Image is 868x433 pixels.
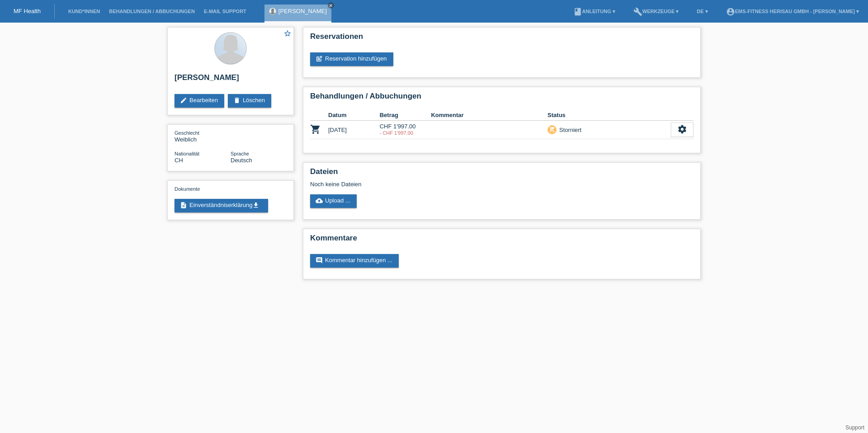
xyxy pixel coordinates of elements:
i: get_app [252,202,259,209]
i: edit [180,97,187,104]
a: close [328,2,334,9]
a: star_border [283,29,292,39]
span: Nationalität [175,151,199,156]
span: Schweiz [175,157,183,164]
a: Support [845,424,864,431]
div: Noch keine Dateien [310,181,586,188]
a: descriptionEinverständniserklärungget_app [175,199,268,212]
a: editBearbeiten [175,94,224,108]
span: Geschlecht [175,130,199,136]
a: buildWerkzeuge ▾ [629,9,684,14]
th: Kommentar [431,110,547,121]
i: close [329,3,333,8]
i: build [633,7,642,16]
a: E-Mail Support [199,9,251,14]
a: [PERSON_NAME] [278,8,327,14]
a: Kund*innen [64,9,104,14]
a: Behandlungen / Abbuchungen [104,9,199,14]
span: Dokumente [175,186,200,192]
a: cloud_uploadUpload ... [310,194,357,208]
a: bookAnleitung ▾ [569,9,620,14]
i: star_border [283,29,292,38]
h2: Dateien [310,167,693,181]
td: [DATE] [328,121,380,139]
div: 26.09.2025 / Falsch abgebucht [380,130,431,136]
h2: Kommentare [310,234,693,247]
i: book [573,7,582,16]
a: DE ▾ [692,9,712,14]
i: POSP00027738 [310,124,321,135]
div: Weiblich [175,129,231,143]
th: Datum [328,110,380,121]
th: Betrag [380,110,431,121]
i: comment [316,257,323,264]
i: cloud_upload [316,197,323,204]
i: description [180,202,187,209]
div: Storniert [557,125,581,135]
h2: Reservationen [310,32,693,46]
span: Sprache [231,151,249,156]
i: remove_shopping_cart [549,126,555,132]
i: delete [233,97,241,104]
i: post_add [316,55,323,62]
a: post_addReservation hinzufügen [310,52,393,66]
a: commentKommentar hinzufügen ... [310,254,399,268]
h2: Behandlungen / Abbuchungen [310,92,693,105]
i: settings [677,124,687,134]
a: MF Health [14,8,41,14]
a: deleteLöschen [228,94,271,108]
h2: [PERSON_NAME] [175,73,287,87]
span: Deutsch [231,157,252,164]
td: CHF 1'997.00 [380,121,431,139]
th: Status [547,110,671,121]
a: account_circleEMS-Fitness Herisau GmbH - [PERSON_NAME] ▾ [722,9,863,14]
i: account_circle [726,7,735,16]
